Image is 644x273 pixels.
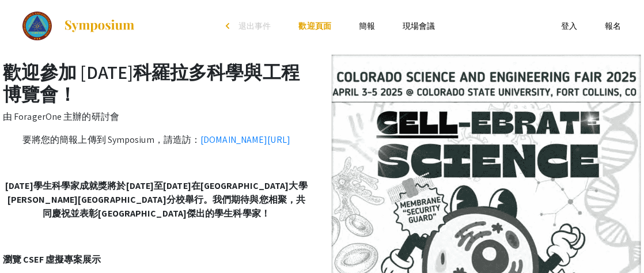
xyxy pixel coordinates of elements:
a: 現場會議 [403,21,435,31]
a: 報名 [605,21,622,31]
a: 歡迎頁面 [299,21,331,31]
img: ForagerOne 研討會 [63,19,135,33]
img: 2025年科羅拉多科學與工程博覽會 [22,12,52,40]
a: [DOMAIN_NAME][URL] [200,134,290,146]
font: 瀏覽 CSEF 虛擬專案展示 [3,253,101,266]
font: arrow_back_ios [226,22,233,29]
font: 歡迎參加 [DATE]科羅拉多科學與工程博覽會！ [3,60,300,106]
a: 2025年科羅拉多科學與工程博覽會 [9,12,135,40]
a: 登入 [562,21,578,31]
font: 退出事件 [238,21,271,31]
font: 要將您的簡報上傳到 Symposium，請造訪： [22,134,200,146]
iframe: 聊天 [9,221,49,264]
font: 由 ForagerOne 主辦的研討會 [3,111,119,123]
a: 簡報 [359,21,375,31]
font: [DATE]學生科學家成就獎將於[DATE]至[DATE]在[GEOGRAPHIC_DATA]大學[PERSON_NAME][GEOGRAPHIC_DATA]分校舉行。我們期待與您相聚，共同慶祝... [5,180,308,219]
